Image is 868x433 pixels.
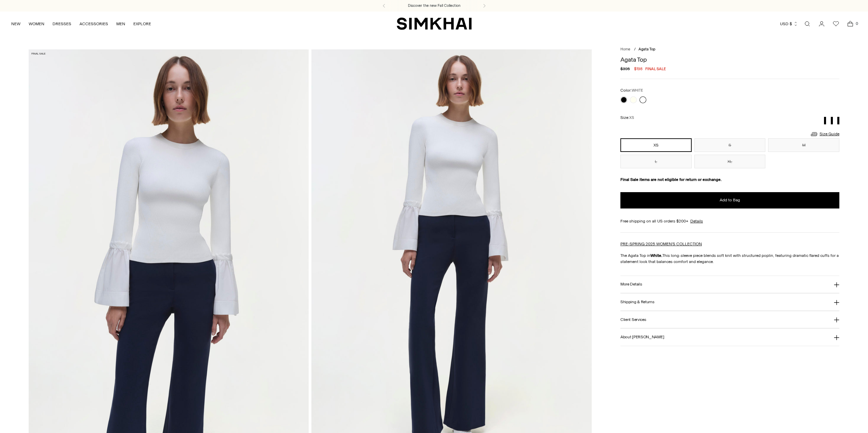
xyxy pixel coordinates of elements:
[620,311,839,328] button: Client Services
[768,138,839,152] button: M
[829,17,843,31] a: Wishlist
[843,17,857,31] a: Open cart modal
[650,253,662,258] strong: White.
[815,17,828,31] a: Go to the account page
[620,192,839,208] button: Add to Bag
[620,293,839,311] button: Shipping & Returns
[620,218,839,224] div: Free shipping on all US orders $200+
[800,17,814,31] a: Open search modal
[620,335,664,339] h3: About [PERSON_NAME]
[634,66,643,72] span: $198
[620,57,839,63] h1: Agata Top
[620,47,839,52] nav: breadcrumbs
[690,218,703,224] a: Details
[79,16,108,31] a: ACCESSORIES
[694,155,766,168] button: XL
[133,16,151,31] a: EXPLORE
[780,16,798,31] button: USD $
[620,276,839,293] button: More Details
[620,328,839,346] button: About [PERSON_NAME]
[620,282,642,287] h3: More Details
[632,88,643,93] span: WHITE
[397,17,472,30] a: SIMKHAI
[694,138,766,152] button: S
[854,20,860,27] span: 0
[620,47,630,51] a: Home
[116,16,125,31] a: MEN
[408,3,460,9] a: Discover the new Fall Collection
[620,66,630,72] s: $395
[810,130,839,138] a: Size Guide
[629,115,634,120] span: XS
[638,47,656,51] span: Agata Top
[634,47,636,52] div: /
[620,300,654,304] h3: Shipping & Returns
[620,177,722,182] strong: Final Sale items are not eligible for return or exchange.
[620,114,634,121] label: Size:
[620,242,702,246] a: PRE-SPRING 2025 WOMEN'S COLLECTION
[620,318,646,322] h3: Client Services
[11,16,20,31] a: NEW
[720,197,740,203] span: Add to Bag
[620,138,692,152] button: XS
[53,16,71,31] a: DRESSES
[29,16,44,31] a: WOMEN
[620,155,692,168] button: L
[620,252,839,265] p: The Agata Top in This long-sleeve piece blends soft knit with structured poplin, featuring dramat...
[620,87,643,94] label: Color:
